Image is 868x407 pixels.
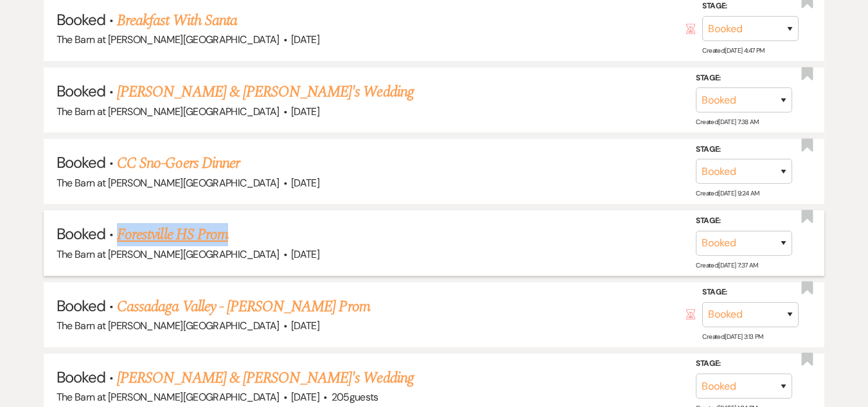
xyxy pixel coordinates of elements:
[57,152,105,172] span: Booked
[117,152,240,175] a: CC Sno-Goers Dinner
[291,390,319,404] span: [DATE]
[117,80,414,104] a: [PERSON_NAME] & [PERSON_NAME]'s Wedding
[291,176,319,190] span: [DATE]
[117,295,369,318] a: Cassadaga Valley - [PERSON_NAME] Prom
[702,46,764,55] span: Created: [DATE] 4:47 PM
[57,224,105,244] span: Booked
[57,33,279,46] span: The Barn at [PERSON_NAME][GEOGRAPHIC_DATA]
[57,81,105,101] span: Booked
[117,223,228,246] a: Forestville HS Prom
[696,71,792,86] label: Stage:
[696,118,758,126] span: Created: [DATE] 7:38 AM
[57,248,279,261] span: The Barn at [PERSON_NAME][GEOGRAPHIC_DATA]
[696,143,792,157] label: Stage:
[57,319,279,332] span: The Barn at [PERSON_NAME][GEOGRAPHIC_DATA]
[57,105,279,118] span: The Barn at [PERSON_NAME][GEOGRAPHIC_DATA]
[696,214,792,228] label: Stage:
[702,285,799,300] label: Stage:
[291,105,319,118] span: [DATE]
[57,296,105,316] span: Booked
[117,366,414,390] a: [PERSON_NAME] & [PERSON_NAME]'s Wedding
[291,319,319,332] span: [DATE]
[696,261,757,269] span: Created: [DATE] 7:37 AM
[291,248,319,261] span: [DATE]
[332,390,378,404] span: 205 guests
[57,176,279,190] span: The Barn at [PERSON_NAME][GEOGRAPHIC_DATA]
[696,357,792,371] label: Stage:
[57,367,105,387] span: Booked
[57,390,279,404] span: The Barn at [PERSON_NAME][GEOGRAPHIC_DATA]
[696,189,759,197] span: Created: [DATE] 9:24 AM
[702,332,763,341] span: Created: [DATE] 3:13 PM
[57,10,105,30] span: Booked
[117,9,237,32] a: Breakfast With Santa
[291,33,319,46] span: [DATE]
